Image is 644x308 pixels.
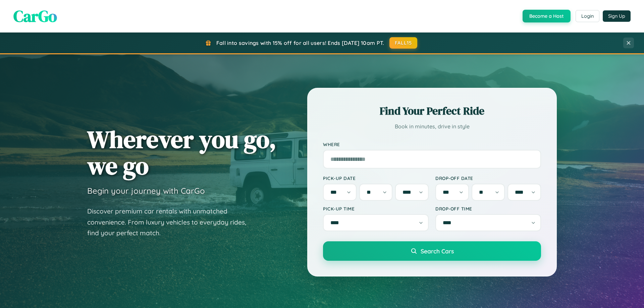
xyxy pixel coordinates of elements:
button: FALL15 [389,37,418,49]
label: Where [323,141,541,147]
span: Fall into savings with 15% off for all users! Ends [DATE] 10am PT. [216,40,384,46]
label: Pick-up Time [323,206,429,211]
label: Drop-off Date [435,175,541,181]
h2: Find Your Perfect Ride [323,104,541,118]
button: Login [576,10,599,22]
button: Become a Host [523,10,571,22]
p: Book in minutes, drive in style [323,122,541,131]
span: Search Cars [421,247,454,255]
p: Discover premium car rentals with unmatched convenience. From luxury vehicles to everyday rides, ... [87,206,255,239]
button: Sign Up [603,10,631,22]
button: Search Cars [323,241,541,261]
label: Pick-up Date [323,175,429,181]
span: CarGo [13,5,57,27]
label: Drop-off Time [435,206,541,211]
h1: Wherever you go, we go [87,126,276,179]
h3: Begin your journey with CarGo [87,186,205,196]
